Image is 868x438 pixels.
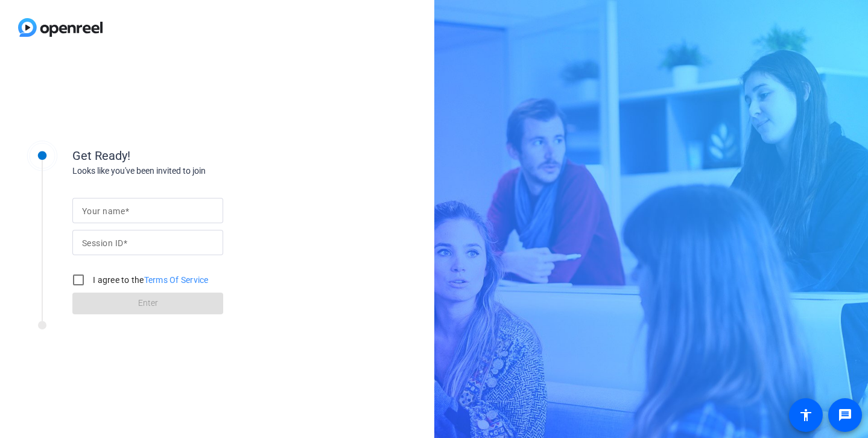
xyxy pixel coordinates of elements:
[72,147,314,165] div: Get Ready!
[838,408,852,422] mat-icon: message
[72,165,314,177] div: Looks like you've been invited to join
[90,274,209,286] label: I agree to the
[82,206,125,216] mat-label: Your name
[144,275,209,285] a: Terms Of Service
[799,408,813,422] mat-icon: accessibility
[82,238,123,248] mat-label: Session ID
